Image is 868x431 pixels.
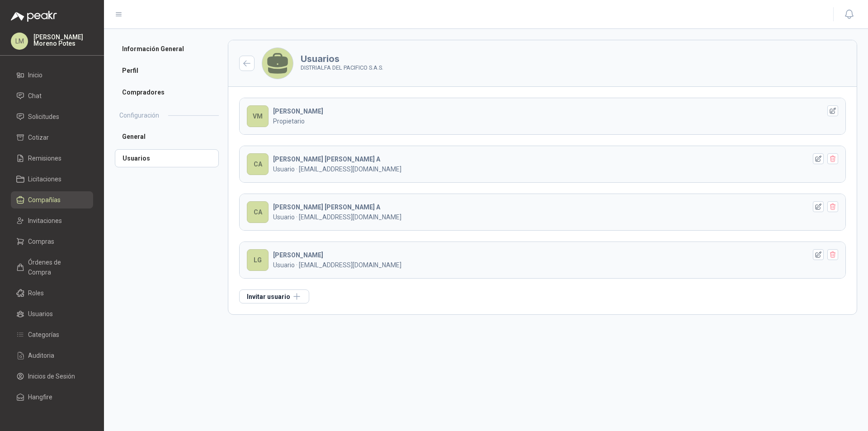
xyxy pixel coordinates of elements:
[11,11,57,22] img: Logo peakr
[11,150,93,167] a: Remisiones
[11,233,93,250] a: Compras
[115,128,219,146] a: General
[28,91,42,101] span: Chat
[247,201,269,223] div: CA
[28,70,42,80] span: Inicio
[119,110,159,120] h2: Configuración
[273,116,807,126] p: Propietario
[11,368,93,385] a: Inicios de Sesión
[28,309,53,319] span: Usuarios
[11,108,93,125] a: Solicitudes
[28,112,59,122] span: Solicitudes
[273,251,323,259] b: [PERSON_NAME]
[11,129,93,146] a: Cotizar
[28,153,61,163] span: Remisiones
[273,212,807,222] p: Usuario · [EMAIL_ADDRESS][DOMAIN_NAME]
[273,108,323,115] b: [PERSON_NAME]
[28,174,61,184] span: Licitaciones
[273,204,380,211] b: [PERSON_NAME] [PERSON_NAME] A
[247,249,269,271] div: LG
[115,62,219,80] a: Perfil
[28,288,44,298] span: Roles
[28,371,75,381] span: Inicios de Sesión
[11,33,28,50] div: LM
[28,330,59,340] span: Categorías
[115,40,219,58] a: Información General
[28,237,54,246] span: Compras
[11,171,93,188] a: Licitaciones
[239,289,309,303] button: Invitar usuario
[11,191,93,208] a: Compañías
[11,388,93,406] a: Hangfire
[11,254,93,281] a: Órdenes de Compra
[11,87,93,104] a: Chat
[11,212,93,229] a: Invitaciones
[247,105,269,127] div: VM
[11,305,93,322] a: Usuarios
[301,63,383,72] p: DISTRIALFA DEL PACIFICO S.A.S.
[273,156,380,163] b: [PERSON_NAME] [PERSON_NAME] A
[33,34,93,47] p: [PERSON_NAME] Moreno Potes
[273,260,807,270] p: Usuario · [EMAIL_ADDRESS][DOMAIN_NAME]
[28,133,49,142] span: Cotizar
[247,153,269,175] div: CA
[11,326,93,343] a: Categorías
[11,284,93,302] a: Roles
[115,149,219,167] a: Usuarios
[301,54,383,63] h3: Usuarios
[273,164,807,174] p: Usuario · [EMAIL_ADDRESS][DOMAIN_NAME]
[28,392,52,402] span: Hangfire
[115,83,219,101] a: Compradores
[28,350,54,360] span: Auditoria
[28,257,85,277] span: Órdenes de Compra
[28,195,61,205] span: Compañías
[11,66,93,84] a: Inicio
[11,347,93,364] a: Auditoria
[28,216,62,226] span: Invitaciones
